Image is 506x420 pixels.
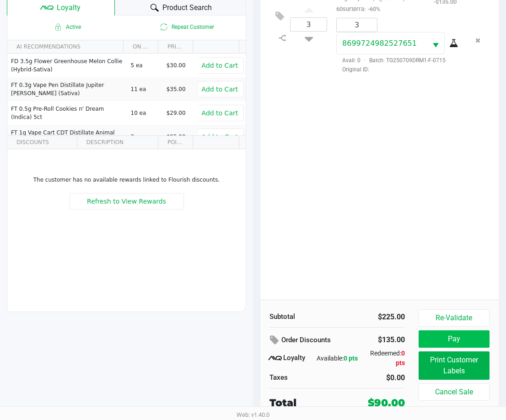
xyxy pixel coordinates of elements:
inline-svg: Is repeat customer [158,22,169,32]
td: FT 0.3g Vape Pen Distillate Jupiter [PERSON_NAME] (Sativa) [7,77,127,101]
button: Select [427,32,444,54]
div: Loyalty [269,353,315,364]
th: DESCRIPTION [77,136,158,149]
span: Repeat Customer [127,22,246,32]
th: DISCOUNTS [7,136,77,149]
button: Cancel Sale [419,383,490,401]
td: FD 3.5g Flower Greenhouse Melon Collie (Hybrid-Sativa) [7,54,127,77]
span: Add to Cart [202,62,238,69]
button: Pay [419,330,490,348]
span: · [361,57,369,64]
div: Data table [7,40,246,135]
small: 60surterra: [336,5,380,12]
div: $135.00 [369,332,405,348]
span: $30.00 [167,62,186,69]
th: AI RECOMMENDATIONS [7,40,123,54]
div: Total [269,395,350,410]
span: Web: v1.40.0 [237,411,269,418]
td: 10 ea [127,101,162,125]
inline-svg: Split item qty to new line [274,32,290,44]
button: Add to Cart [196,129,244,145]
span: $35.00 [167,86,186,92]
p: The customer has no available rewards linked to Flourish discounts. [11,176,242,184]
div: Redeemed: [360,349,405,368]
span: Avail: 0 Batch: TG250709DRM1-F-0715 [336,57,446,64]
span: 8699724982527651 [342,39,417,48]
div: Available: [315,354,360,363]
div: Order Discounts [269,332,355,349]
span: Add to Cart [202,86,238,93]
button: Refresh to View Rewards [70,193,184,210]
span: Active [7,22,127,32]
span: Original ID: [336,65,457,74]
button: Print Customer Labels [419,351,490,380]
div: Data table [7,136,246,287]
th: ON HAND [123,40,158,54]
button: Add to Cart [196,105,244,121]
span: -60% [366,5,380,12]
span: Refresh to View Rewards [87,198,166,205]
div: Subtotal [269,312,330,322]
button: Re-Validate [419,309,490,327]
td: FT 0.5g Pre-Roll Cookies n' Dream (Indica) 5ct [7,101,127,125]
div: $0.00 [344,372,405,383]
div: $90.00 [368,395,405,410]
div: Taxes [269,372,330,383]
button: Remove the package from the orderLine [472,32,484,49]
th: POINTS [158,136,193,149]
td: 3 ea [127,125,162,149]
td: 11 ea [127,77,162,101]
td: FT 1g Vape Cart CDT Distillate Animal [PERSON_NAME] (Indica) [7,125,127,149]
inline-svg: Active loyalty member [53,22,64,32]
button: Add to Cart [196,81,244,97]
span: Add to Cart [202,133,238,140]
span: 0 pts [344,355,358,362]
span: Add to Cart [202,109,238,117]
span: $95.00 [167,134,186,140]
button: Add to Cart [196,57,244,74]
div: $225.00 [344,312,405,323]
span: Loyalty [57,2,81,13]
td: 5 ea [127,54,162,77]
span: $29.00 [167,110,186,116]
th: PRICE [158,40,193,54]
span: Product Search [162,2,212,13]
